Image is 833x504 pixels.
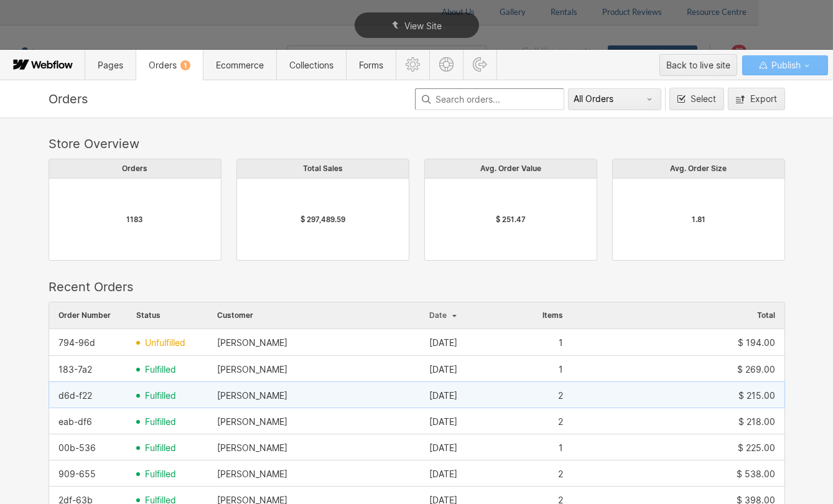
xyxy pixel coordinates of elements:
[612,159,785,179] div: Avg. Order Size
[49,91,411,106] div: Orders
[49,408,785,435] div: row
[58,338,95,348] div: 794-96d
[429,391,457,401] div: [DATE]
[58,469,96,479] div: 909-655
[49,279,785,294] div: Recent Orders
[49,460,785,487] div: row
[217,365,287,375] div: [PERSON_NAME]
[737,469,775,479] div: $ 538.00
[149,60,190,70] span: Orders
[98,60,123,70] span: Pages
[136,311,161,320] span: Status
[217,417,287,427] div: [PERSON_NAME]
[145,365,176,375] span: fulfilled
[429,310,447,320] span: Date
[429,365,457,375] div: [DATE]
[49,434,785,461] div: row
[559,443,563,453] div: 1
[738,338,775,348] div: $ 194.00
[217,443,287,453] div: [PERSON_NAME]
[737,365,775,375] div: $ 269.00
[429,417,457,427] div: [DATE]
[728,88,785,110] button: Export
[58,443,96,453] div: 00b-536
[49,136,785,151] div: Store Overview
[542,311,563,320] span: Items
[559,338,563,348] div: 1
[496,215,526,225] div: $ 251.47
[659,54,737,76] button: Back to live site
[289,60,333,70] span: Collections
[574,94,645,104] div: All Orders
[145,338,185,348] span: unfulfilled
[217,338,287,348] div: [PERSON_NAME]
[692,215,705,225] div: 1.81
[58,311,111,320] span: Order Number
[58,365,92,375] div: 183-7a2
[742,55,828,75] button: Publish
[738,417,775,427] div: $ 218.00
[300,215,345,225] div: $ 297,489.59
[558,469,563,479] div: 2
[420,302,526,329] div: Date
[558,391,563,401] div: 2
[404,21,442,31] span: View Site
[217,469,287,479] div: [PERSON_NAME]
[769,56,801,75] span: Publish
[216,60,264,70] span: Ecommerce
[669,88,724,110] button: Select
[5,30,39,42] span: Text us
[217,391,287,401] div: [PERSON_NAME]
[180,60,190,70] div: 1
[58,391,92,401] div: d6d-f22
[145,417,176,427] span: fulfilled
[559,365,563,375] div: 1
[738,391,775,401] div: $ 215.00
[750,94,777,104] div: Export
[415,88,564,110] input: Search orders...
[757,311,775,320] span: Total
[58,417,92,427] div: eab-df6
[424,159,597,179] div: Avg. Order Value
[429,469,457,479] div: [DATE]
[217,311,253,320] span: Customer
[49,381,785,409] div: row
[49,329,785,357] div: row
[691,93,716,104] span: Select
[145,469,176,479] span: fulfilled
[558,417,563,427] div: 2
[126,215,143,225] div: 1183
[49,355,785,383] div: row
[236,159,409,179] div: Total Sales
[738,443,775,453] div: $ 225.00
[429,443,457,453] div: [DATE]
[429,338,457,348] div: [DATE]
[666,56,730,75] div: Back to live site
[145,443,176,453] span: fulfilled
[145,391,176,401] span: fulfilled
[359,60,383,70] span: Forms
[49,159,221,179] div: Orders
